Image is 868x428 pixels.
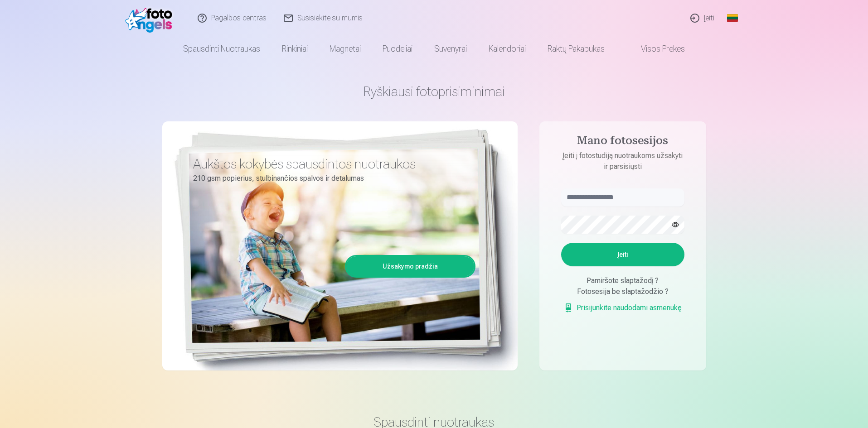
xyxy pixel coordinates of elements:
[423,36,478,62] a: Suvenyrai
[561,275,684,286] div: Pamiršote slaptažodį ?
[537,36,616,62] a: Raktų pakabukas
[319,36,372,62] a: Magnetai
[552,150,693,172] p: Įeiti į fotostudiją nuotraukoms užsakyti ir parsisiųsti
[478,36,537,62] a: Kalendoriai
[193,172,469,185] p: 210 gsm popierius, stulbinančios spalvos ir detalumas
[125,4,177,33] img: /fa2
[346,256,474,276] a: Užsakymo pradžia
[561,286,684,297] div: Fotosesija be slaptažodžio ?
[162,83,706,100] h1: Ryškiausi fotoprisiminimai
[193,156,469,172] h3: Aukštos kokybės spausdintos nuotraukos
[172,36,271,62] a: Spausdinti nuotraukas
[552,134,693,150] h4: Mano fotosesijos
[271,36,319,62] a: Rinkiniai
[564,303,682,313] a: Prisijunkite naudodami asmenukę
[616,36,696,62] a: Visos prekės
[561,243,684,266] button: Įeiti
[372,36,423,62] a: Puodeliai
